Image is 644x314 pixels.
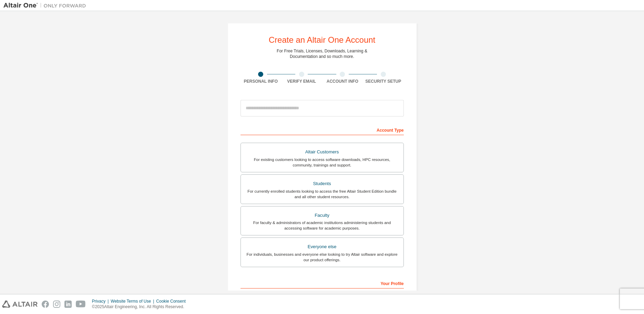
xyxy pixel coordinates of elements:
[241,277,404,288] div: Your Profile
[111,298,156,304] div: Website Terms of Use
[245,220,399,231] div: For faculty & administrators of academic institutions administering students and accessing softwa...
[241,79,282,84] div: Personal Info
[363,79,404,84] div: Security Setup
[245,179,399,189] div: Students
[245,242,399,252] div: Everyone else
[281,79,322,84] div: Verify Email
[245,252,399,263] div: For individuals, businesses and everyone else looking to try Altair software and explore our prod...
[245,157,399,168] div: For existing customers looking to access software downloads, HPC resources, community, trainings ...
[92,298,111,304] div: Privacy
[92,304,190,310] p: © 2025 Altair Engineering, Inc. All Rights Reserved.
[42,301,49,308] img: facebook.svg
[277,48,367,59] div: For Free Trials, Licenses, Downloads, Learning & Documentation and so much more.
[64,301,72,308] img: linkedin.svg
[53,301,60,308] img: instagram.svg
[241,124,404,135] div: Account Type
[245,189,399,200] div: For currently enrolled students looking to access the free Altair Student Edition bundle and all ...
[76,301,86,308] img: youtube.svg
[245,211,399,220] div: Faculty
[322,79,363,84] div: Account Info
[156,298,190,304] div: Cookie Consent
[245,147,399,157] div: Altair Customers
[269,36,376,44] div: Create an Altair One Account
[3,2,90,9] img: Altair One
[2,301,38,308] img: altair_logo.svg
